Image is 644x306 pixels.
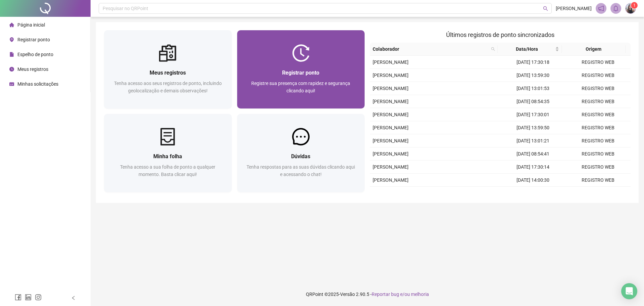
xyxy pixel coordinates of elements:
span: [PERSON_NAME] [556,5,592,12]
td: REGISTRO WEB [566,69,631,82]
td: [DATE] 13:01:53 [500,82,566,95]
span: environment [9,37,14,42]
td: REGISTRO WEB [566,82,631,95]
td: [DATE] 13:05:33 [500,187,566,200]
span: search [490,44,496,54]
span: schedule [9,82,14,86]
td: [DATE] 17:30:14 [500,161,566,174]
td: [DATE] 13:59:30 [500,69,566,82]
span: [PERSON_NAME] [373,99,409,104]
span: facebook [15,294,21,301]
span: Dúvidas [291,153,310,160]
span: home [9,23,14,27]
span: Colaborador [373,45,488,53]
td: [DATE] 08:54:41 [500,147,566,161]
footer: QRPoint © 2025 - 2.90.5 - [91,282,644,306]
span: Registrar ponto [17,37,50,42]
td: REGISTRO WEB [566,187,631,200]
span: Página inicial [17,22,45,28]
span: Minhas solicitações [17,81,58,87]
td: REGISTRO WEB [566,161,631,174]
td: [DATE] 13:59:50 [500,121,566,134]
span: file [9,52,14,57]
sup: Atualize o seu contato no menu Meus Dados [631,2,638,9]
span: Meus registros [150,70,186,76]
th: Origem [562,43,626,56]
span: Meus registros [17,67,48,72]
span: left [71,296,76,300]
th: Data/Hora [498,43,562,56]
span: [PERSON_NAME] [373,59,409,65]
span: search [491,47,495,51]
td: REGISTRO WEB [566,108,631,121]
span: notification [598,5,604,11]
span: Tenha acesso a sua folha de ponto a qualquer momento. Basta clicar aqui! [120,164,215,177]
span: Registrar ponto [282,70,319,76]
span: [PERSON_NAME] [373,151,409,157]
td: REGISTRO WEB [566,174,631,187]
td: REGISTRO WEB [566,121,631,134]
td: REGISTRO WEB [566,95,631,108]
td: [DATE] 14:00:30 [500,174,566,187]
span: Reportar bug e/ou melhoria [372,292,429,297]
span: Tenha acesso aos seus registros de ponto, incluindo geolocalização e demais observações! [114,81,222,93]
span: Registre sua presença com rapidez e segurança clicando aqui! [251,81,350,93]
span: [PERSON_NAME] [373,73,409,78]
td: [DATE] 13:01:21 [500,134,566,147]
span: [PERSON_NAME] [373,164,409,170]
td: [DATE] 17:30:01 [500,108,566,121]
span: Últimos registros de ponto sincronizados [446,31,554,38]
img: 69463 [626,3,636,13]
span: Espelho de ponto [17,52,53,57]
span: [PERSON_NAME] [373,177,409,183]
span: linkedin [25,294,32,301]
span: [PERSON_NAME] [373,125,409,130]
span: [PERSON_NAME] [373,112,409,117]
a: Minha folhaTenha acesso a sua folha de ponto a qualquer momento. Basta clicar aqui! [104,114,232,192]
span: bell [613,5,619,11]
span: Data/Hora [500,45,554,53]
td: [DATE] 08:54:35 [500,95,566,108]
td: [DATE] 17:30:18 [500,56,566,69]
span: search [543,6,548,11]
span: 1 [633,3,636,8]
td: REGISTRO WEB [566,147,631,161]
span: Versão [340,292,355,297]
td: REGISTRO WEB [566,134,631,147]
a: Meus registrosTenha acesso aos seus registros de ponto, incluindo geolocalização e demais observa... [104,30,232,108]
td: REGISTRO WEB [566,56,631,69]
span: Tenha respostas para as suas dúvidas clicando aqui e acessando o chat! [247,164,355,177]
span: instagram [35,294,42,301]
span: [PERSON_NAME] [373,138,409,143]
span: [PERSON_NAME] [373,86,409,91]
a: Registrar pontoRegistre sua presença com rapidez e segurança clicando aqui! [237,30,365,108]
span: Minha folha [153,153,182,160]
a: DúvidasTenha respostas para as suas dúvidas clicando aqui e acessando o chat! [237,114,365,192]
div: Open Intercom Messenger [621,283,637,299]
span: clock-circle [9,67,14,72]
